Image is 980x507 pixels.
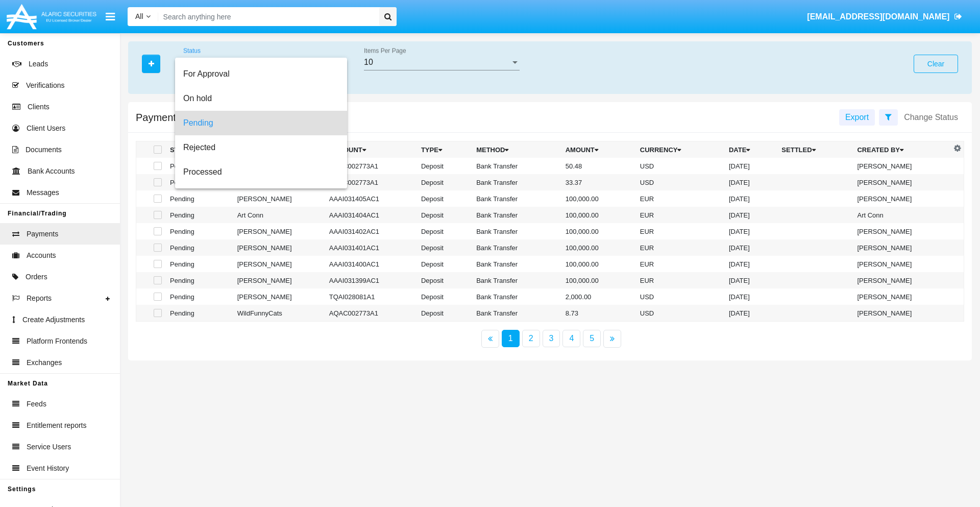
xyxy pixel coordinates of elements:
span: For Approval [183,62,339,86]
span: Rejected [183,135,339,160]
span: On hold [183,86,339,111]
span: Pending [183,111,339,135]
span: Processed [183,160,339,184]
span: Cancelled by User [183,184,339,209]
